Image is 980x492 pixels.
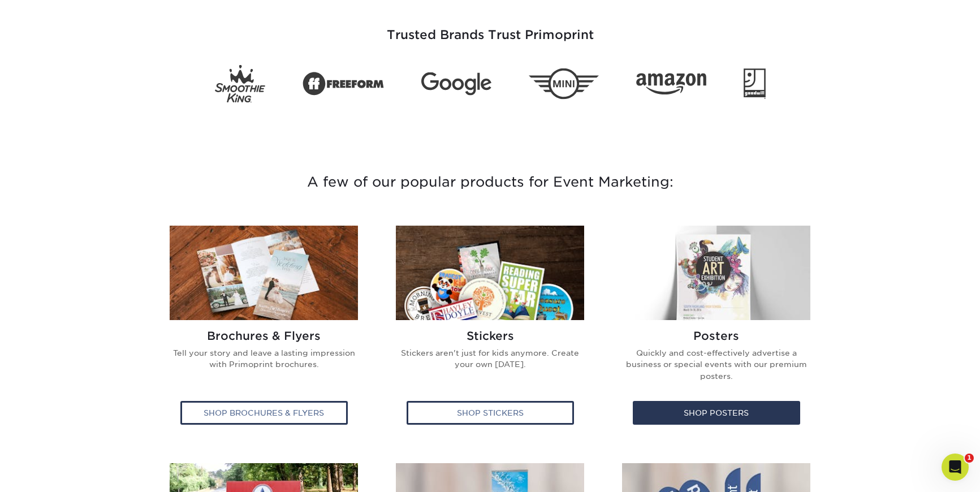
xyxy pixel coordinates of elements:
a: Brochures & Flyers Brochures & Flyers Tell your story and leave a lasting impression with Primopr... [159,226,369,436]
img: Stickers [396,226,584,320]
img: Freeform [303,66,384,102]
iframe: Intercom live chat [942,454,969,481]
a: Posters Posters Quickly and cost-effectively advertise a business or special events with our prem... [612,226,821,436]
p: Quickly and cost-effectively advertise a business or special events with our premium posters. [621,347,812,391]
div: Shop Brochures & Flyers [180,401,348,425]
img: Mini [529,68,599,100]
span: 1 [965,454,974,463]
h3: A few of our popular products for Event Marketing: [159,143,821,221]
h2: Brochures & Flyers [169,329,360,343]
h2: Posters [621,329,812,343]
h3: Trusted Brands Trust Primoprint [159,1,821,56]
img: Brochures & Flyers [170,226,358,320]
p: Tell your story and leave a lasting impression with Primoprint brochures. [169,347,360,379]
img: Smoothie King [215,65,265,103]
h2: Stickers [395,329,586,343]
img: Amazon [636,73,706,94]
div: Shop Stickers [407,401,574,425]
iframe: Google Customer Reviews [3,458,96,488]
img: Goodwill [744,68,766,99]
img: Posters [622,226,810,320]
a: Stickers Stickers Stickers aren't just for kids anymore. Create your own [DATE]. Shop Stickers [386,226,595,436]
div: Shop Posters [633,401,800,425]
img: Google [421,72,491,96]
p: Stickers aren't just for kids anymore. Create your own [DATE]. [395,347,586,379]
